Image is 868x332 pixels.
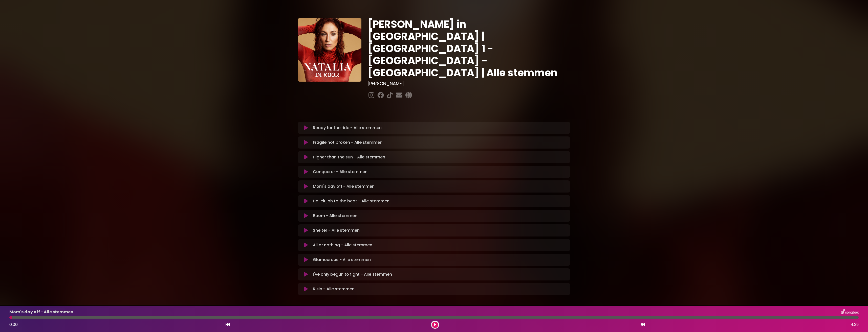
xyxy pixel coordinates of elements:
p: Higher than the sun - Alle stemmen [313,154,385,160]
h1: [PERSON_NAME] in [GEOGRAPHIC_DATA] | [GEOGRAPHIC_DATA] 1 - [GEOGRAPHIC_DATA] - [GEOGRAPHIC_DATA] ... [367,18,570,79]
img: songbox-logo-white.png [841,309,859,315]
p: I've only begun to fight - Alle stemmen [313,271,392,277]
p: Boom - Alle stemmen [313,213,357,219]
p: Risin - Alle stemmen [313,286,355,292]
p: Conqueror - Alle stemmen [313,169,367,175]
p: Ready for the ride - Alle stemmen [313,125,382,131]
p: Fragile not broken - Alle stemmen [313,139,382,146]
p: Mom's day off - Alle stemmen [313,183,375,189]
h3: [PERSON_NAME] [367,81,570,86]
p: Mom's day off - Alle stemmen [9,309,73,315]
p: All or nothing - Alle stemmen [313,242,372,248]
img: YTVS25JmS9CLUqXqkEhs [298,18,361,82]
p: Glamourous - Alle stemmen [313,257,371,263]
p: Hallelujah to the beat - Alle stemmen [313,198,389,204]
p: Shelter - Alle stemmen [313,227,360,233]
